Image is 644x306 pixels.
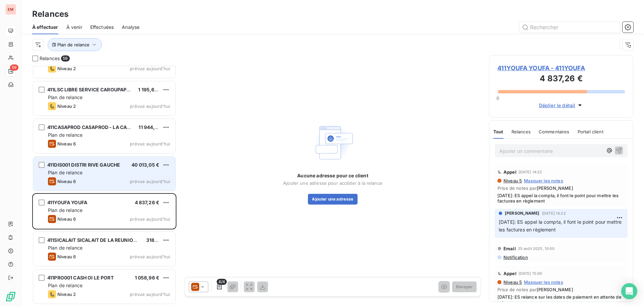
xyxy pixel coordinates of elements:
[135,275,160,280] span: 1 058,96 €
[5,4,16,15] div: EM
[130,179,170,184] span: prévue aujourd’hui
[297,172,368,179] span: Aucune adresse pour ce client
[90,24,114,31] span: Effectuées
[139,124,164,130] span: 11 944,18 €
[48,94,83,100] span: Plan de relance
[496,95,499,101] span: 0
[503,255,528,260] span: Notification
[621,283,637,299] div: Open Intercom Messenger
[493,129,503,134] span: Tout
[497,294,625,305] span: [DATE]: ES relance sur les dates de paiement en attente de retour
[131,162,159,168] span: 40 013,05 €
[283,180,382,186] span: Ajouter une adresse pour accéder à la relance
[48,170,83,175] span: Plan de relance
[130,216,170,222] span: prévue aujourd’hui
[537,185,573,191] span: [PERSON_NAME]
[57,179,76,184] span: Niveau 6
[61,55,69,61] span: 59
[48,282,83,288] span: Plan de relance
[47,124,153,130] span: 411CASAPROD CASAPROD - LA CASE A PAINS
[47,200,87,205] span: 411YOUFA YOUFA
[539,129,570,134] span: Commentaires
[217,279,227,285] span: 4/4
[48,38,102,51] button: Plan de relance
[48,132,83,138] span: Plan de relance
[503,178,522,183] span: Niveau 5
[497,73,625,86] h3: 4 837,26 €
[32,24,58,31] span: À effectuer
[47,237,193,243] span: 411SICALAIT SICALAIT DE LA REUNION PLAINES DES GREGUES
[497,185,625,191] span: Prise de notes par
[537,287,573,292] span: [PERSON_NAME]
[539,102,576,109] span: Déplier le détail
[518,247,555,251] span: 25 août 2025, 10:50
[57,254,76,259] span: Niveau 6
[512,129,531,134] span: Relances
[130,66,170,71] span: prévue aujourd’hui
[452,281,477,292] button: Envoyer
[537,101,586,109] button: Déplier le détail
[503,246,516,251] span: Email
[57,141,76,146] span: Niveau 6
[503,271,517,276] span: Appel
[130,254,170,259] span: prévue aujourd’hui
[524,279,563,285] span: Masquer les notes
[57,103,76,109] span: Niveau 2
[66,24,82,31] span: À venir
[542,211,566,215] span: [DATE] 14:22
[135,200,160,205] span: 4 837,26 €
[503,169,517,175] span: Appel
[308,194,357,205] button: Ajouter une adresse
[519,271,542,275] span: [DATE] 15:00
[57,292,76,297] span: Niveau 2
[519,170,542,174] span: [DATE] 14:22
[57,66,76,71] span: Niveau 2
[146,237,167,243] span: 318,99 €
[578,129,603,134] span: Portail client
[47,275,114,280] span: 411PRO001 CASH OI LE PORT
[5,291,16,302] img: Logo LeanPay
[122,24,140,31] span: Analyse
[32,66,176,306] div: grid
[505,210,539,216] span: [PERSON_NAME]
[503,279,522,285] span: Niveau 5
[48,207,83,213] span: Plan de relance
[524,178,563,183] span: Masquer les notes
[47,87,142,92] span: 411LSC LIBRE SERVICE CAROUPAPOULLE
[497,63,625,73] span: 411YOUFA YOUFA - 411YOUFA
[138,87,162,92] span: 1 195,67 €
[10,64,18,71] span: 59
[499,219,623,232] span: [DATE]: ES appel la compta, il font le point pour mettre les factures en règlement
[519,22,620,33] input: Rechercher
[130,141,170,146] span: prévue aujourd’hui
[57,42,90,47] span: Plan de relance
[57,216,76,222] span: Niveau 6
[40,55,60,62] span: Relances
[47,162,120,168] span: 411DIS001 DISTRI RIVE GAUCHE
[32,8,68,20] h3: Relances
[497,287,625,292] span: Prise de notes par
[311,121,354,164] img: Empty state
[130,103,170,109] span: prévue aujourd’hui
[497,193,625,204] span: [DATE]: ES appel la compta, il font le point pour mettre les factures en règlement
[130,292,170,297] span: prévue aujourd’hui
[48,245,83,251] span: Plan de relance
